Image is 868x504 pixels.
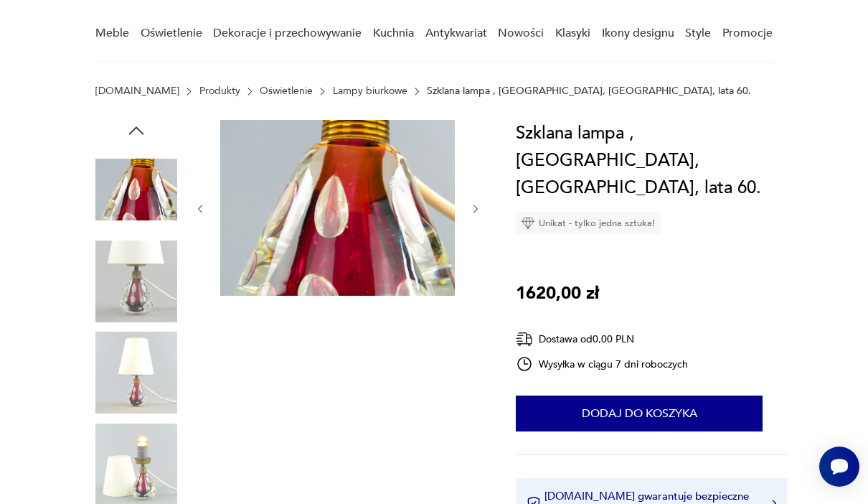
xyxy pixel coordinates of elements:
[213,6,362,61] a: Dekoracje i przechowywanie
[199,85,240,97] a: Produkty
[373,6,414,61] a: Kuchnia
[95,149,177,230] img: Zdjęcie produktu Szklana lampa , Val St Lambert, Belgia, lata 60.
[722,6,773,61] a: Promocje
[516,330,688,348] div: Dostawa od 0,00 PLN
[220,120,455,296] img: Zdjęcie produktu Szklana lampa , Val St Lambert, Belgia, lata 60.
[425,6,487,61] a: Antykwariat
[516,396,763,431] button: Dodaj do koszyka
[602,6,674,61] a: Ikony designu
[95,6,129,61] a: Meble
[555,6,590,61] a: Klasyki
[685,6,711,61] a: Style
[522,217,534,230] img: Ikona diamentu
[95,241,177,322] img: Zdjęcie produktu Szklana lampa , Val St Lambert, Belgia, lata 60.
[95,85,179,97] a: [DOMAIN_NAME]
[516,120,787,202] h1: Szklana lampa , [GEOGRAPHIC_DATA], [GEOGRAPHIC_DATA], lata 60.
[95,332,177,414] img: Zdjęcie produktu Szklana lampa , Val St Lambert, Belgia, lata 60.
[516,330,533,348] img: Ikona dostawy
[516,213,661,234] div: Unikat - tylko jedna sztuka!
[427,85,751,97] p: Szklana lampa , [GEOGRAPHIC_DATA], [GEOGRAPHIC_DATA], lata 60.
[819,447,859,487] iframe: Smartsupp widget button
[260,85,313,97] a: Oświetlenie
[141,6,202,61] a: Oświetlenie
[516,280,599,307] p: 1620,00 zł
[333,85,407,97] a: Lampy biurkowe
[498,6,544,61] a: Nowości
[516,355,688,373] div: Wysyłka w ciągu 7 dni roboczych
